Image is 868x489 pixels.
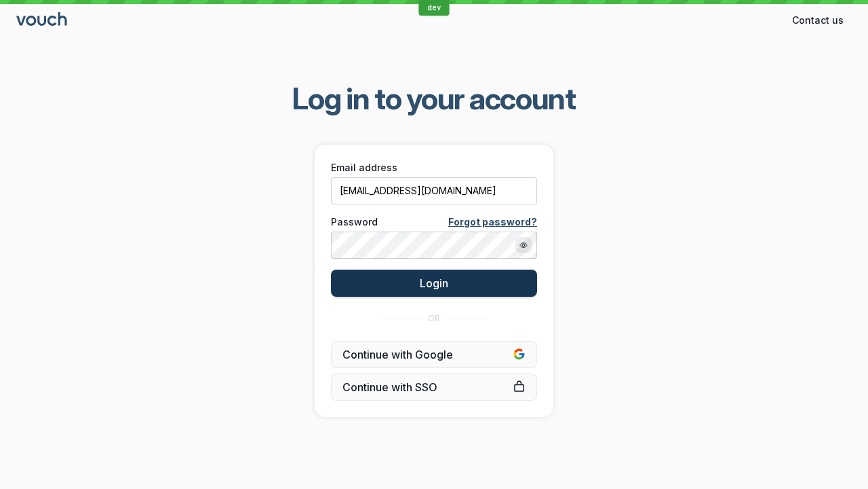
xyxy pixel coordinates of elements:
[428,313,440,324] span: OR
[342,380,526,394] span: Continue with SSO
[16,15,69,26] a: Go to sign in
[342,348,526,361] span: Continue with Google
[420,276,448,290] span: Login
[331,341,537,368] button: Continue with Google
[331,215,378,229] span: Password
[331,270,537,297] button: Login
[784,10,852,31] button: Contact us
[292,79,576,117] span: Log in to your account
[515,237,532,253] button: Show password
[331,374,537,401] a: Continue with SSO
[331,161,397,175] span: Email address
[792,14,844,27] span: Contact us
[448,215,537,229] a: Forgot password?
